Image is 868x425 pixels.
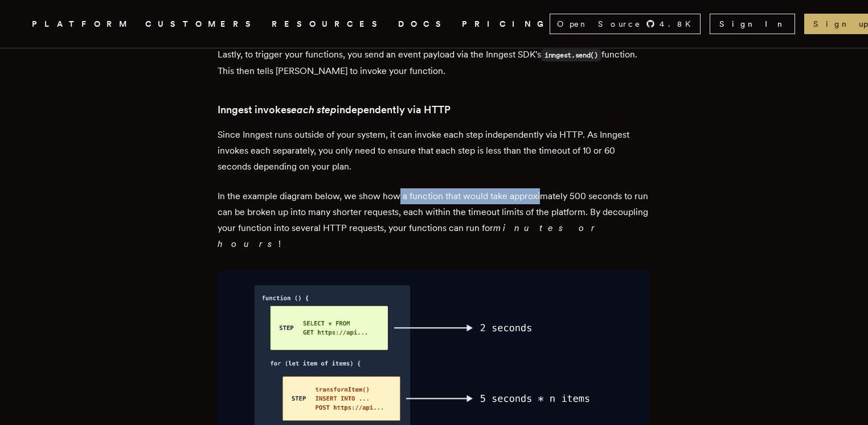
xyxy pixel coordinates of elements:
[218,127,650,175] p: Since Inngest runs outside of your system, it can invoke each step independently via HTTP. As Inn...
[541,49,601,61] code: inngest.send()
[32,17,132,31] button: PLATFORM
[291,104,337,115] em: each step
[398,17,448,31] a: DOCS
[660,18,698,30] span: 4.8 K
[218,102,650,118] h3: Inngest invokes independently via HTTP
[218,188,650,252] p: In the example diagram below, we show how a function that would take approximately 500 seconds to...
[557,18,641,30] span: Open Source
[218,47,650,79] p: Lastly, to trigger your functions, you send an event payload via the Inngest SDK's function. This...
[272,17,384,31] button: RESOURCES
[462,17,550,31] a: PRICING
[710,14,795,34] a: Sign In
[145,17,258,31] a: CUSTOMERS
